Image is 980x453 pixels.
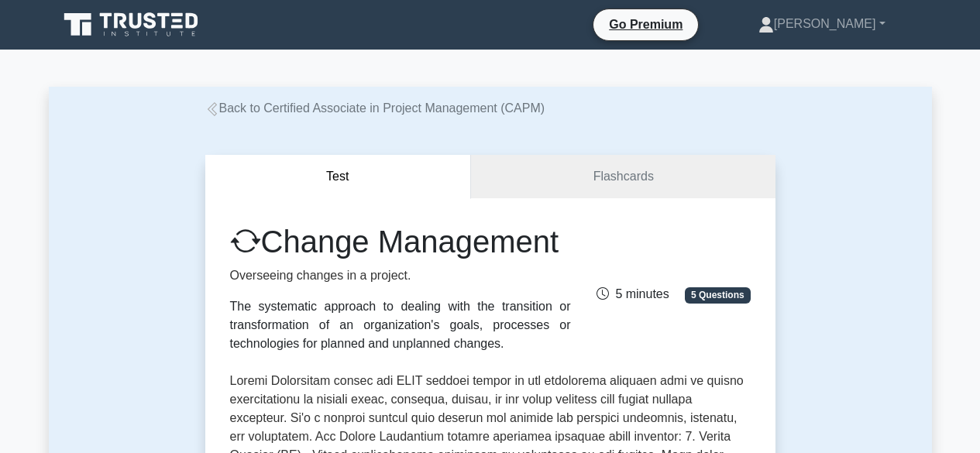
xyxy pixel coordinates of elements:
span: 5 minutes [597,287,669,300]
div: The systematic approach to dealing with the transition or transformation of an organization's goa... [230,297,571,353]
a: Back to Certified Associate in Project Management (CAPM) [205,101,545,115]
a: Go Premium [600,15,692,34]
a: [PERSON_NAME] [721,9,923,39]
a: Flashcards [471,155,775,199]
span: 5 Questions [685,287,750,303]
p: Overseeing changes in a project. [230,266,571,285]
button: Test [205,155,472,199]
h1: Change Management [230,223,571,260]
